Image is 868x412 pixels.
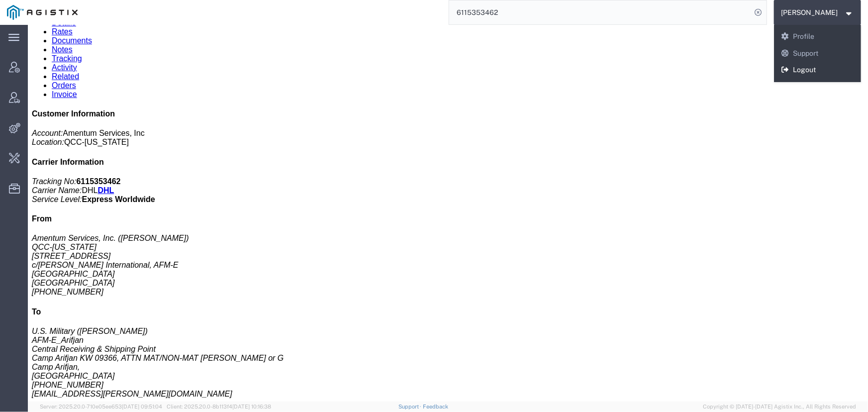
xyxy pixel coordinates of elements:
[703,403,856,411] span: Copyright © [DATE]-[DATE] Agistix Inc., All Rights Reserved
[40,404,162,410] span: Server: 2025.20.0-710e05ee653
[774,45,862,62] a: Support
[122,404,162,410] span: [DATE] 09:51:04
[423,404,448,410] a: Feedback
[28,25,868,402] iframe: To enrich screen reader interactions, please activate Accessibility in Grammarly extension settings
[7,5,78,20] img: logo
[167,404,271,410] span: Client: 2025.20.0-8b113f4
[781,6,855,18] button: [PERSON_NAME]
[774,28,862,45] a: Profile
[449,0,752,24] input: Search for shipment number, reference number
[398,404,423,410] a: Support
[232,404,271,410] span: [DATE] 10:16:38
[774,62,862,79] a: Logout
[781,7,838,18] span: Jenneffer Jahraus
